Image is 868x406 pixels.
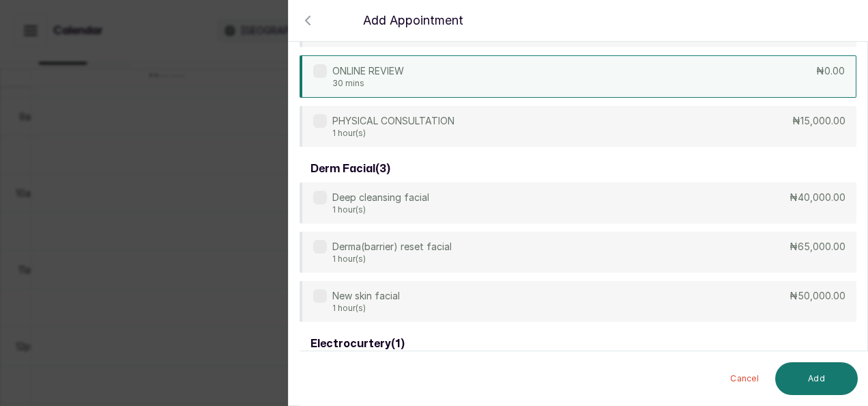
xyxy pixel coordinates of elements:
[719,362,770,395] button: Cancel
[332,240,452,254] p: Derma(barrier) reset facial
[332,114,454,128] p: PHYSICAL CONSULTATION
[363,11,463,30] p: Add Appointment
[332,128,454,139] p: 1 hour(s)
[332,204,429,215] p: 1 hour(s)
[816,64,845,78] p: ₦0.00
[310,336,405,352] h3: electrocurtery ( 1 )
[775,362,858,395] button: Add
[792,114,845,128] p: ₦15,000.00
[790,240,845,254] p: ₦65,000.00
[332,254,452,265] p: 1 hour(s)
[790,191,845,204] p: ₦40,000.00
[332,289,400,303] p: New skin facial
[790,289,845,303] p: ₦50,000.00
[332,78,404,89] p: 30 mins
[332,64,404,78] p: ONLINE REVIEW
[310,161,390,177] h3: derm facial ( 3 )
[332,303,400,314] p: 1 hour(s)
[332,191,429,204] p: Deep cleansing facial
